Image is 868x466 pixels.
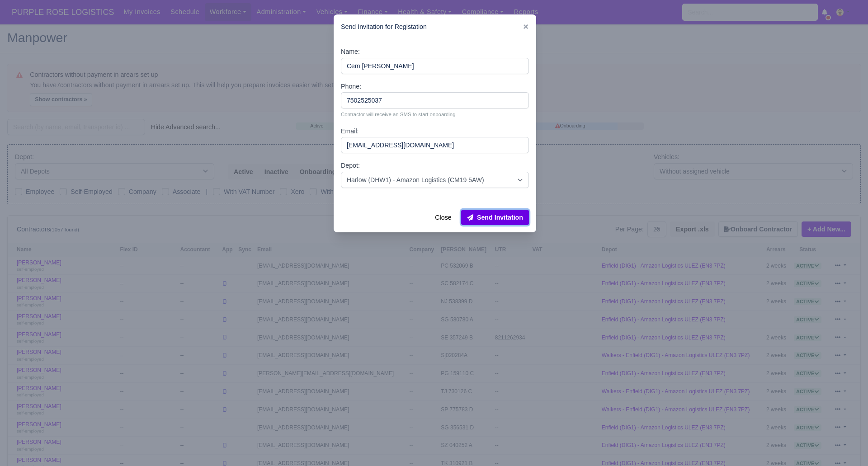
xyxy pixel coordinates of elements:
[341,110,529,118] small: Contractor will receive an SMS to start onboarding
[334,14,536,39] div: Send Invitation for Registation
[461,210,529,225] button: Send Invitation
[429,210,457,225] button: Close
[341,81,361,92] label: Phone:
[705,361,868,466] iframe: Chat Widget
[341,47,360,57] label: Name:
[341,126,359,137] label: Email:
[341,160,360,171] label: Depot:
